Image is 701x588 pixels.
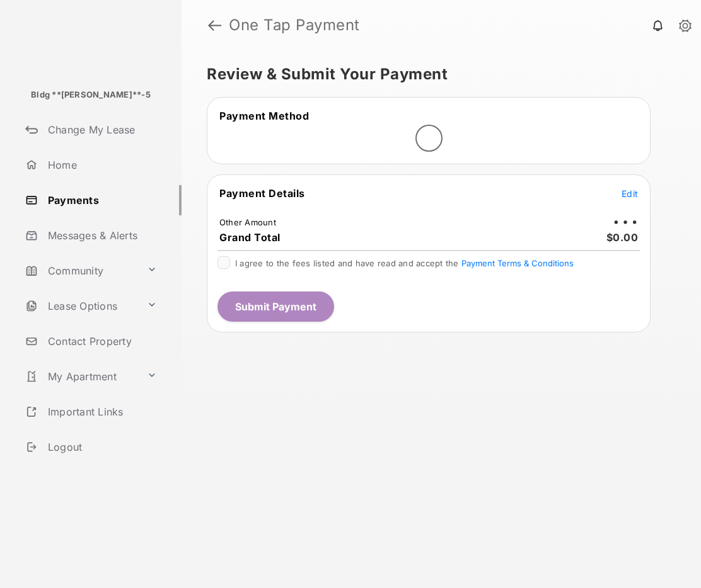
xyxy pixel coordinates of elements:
[229,18,360,33] strong: One Tap Payment
[20,256,142,286] a: Community
[20,150,182,180] a: Home
[20,291,142,321] a: Lease Options
[20,326,182,356] a: Contact Property
[219,187,305,200] span: Payment Details
[622,187,638,200] button: Edit
[606,231,639,244] span: $0.00
[219,217,277,228] td: Other Amount
[20,432,182,462] a: Logout
[235,258,574,268] span: I agree to the fees listed and have read and accept the
[20,220,182,251] a: Messages & Alerts
[31,89,151,101] p: Bldg **[PERSON_NAME]**-5
[20,115,182,145] a: Change My Lease
[20,361,142,392] a: My Apartment
[20,397,162,427] a: Important Links
[217,291,334,322] button: Submit Payment
[219,110,309,122] span: Payment Method
[622,188,638,199] span: Edit
[207,67,666,82] h5: Review & Submit Your Payment
[20,185,182,215] a: Payments
[461,258,574,268] button: I agree to the fees listed and have read and accept the
[219,231,281,244] span: Grand Total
